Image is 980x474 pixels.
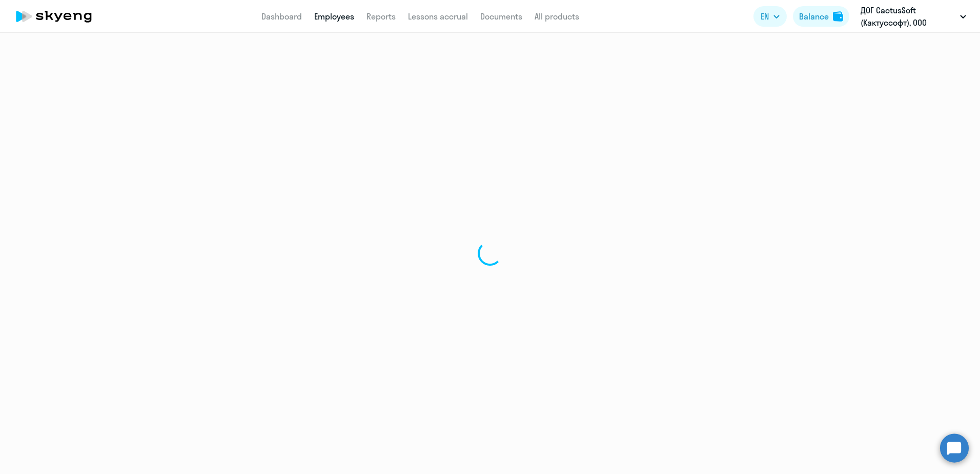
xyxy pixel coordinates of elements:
button: ДОГ CactusSoft (Кактуссофт), ООО КАКТУССОФТ [855,4,971,29]
a: Documents [480,11,522,22]
a: Reports [366,11,396,22]
a: Dashboard [261,11,302,22]
span: EN [761,10,769,23]
a: Lessons accrual [408,11,468,22]
p: ДОГ CactusSoft (Кактуссофт), ООО КАКТУССОФТ [861,4,956,29]
a: All products [535,11,579,22]
div: Balance [799,10,829,23]
img: balance [833,11,843,22]
button: Balancebalance [793,6,849,27]
button: EN [753,6,787,27]
a: Employees [314,11,354,22]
